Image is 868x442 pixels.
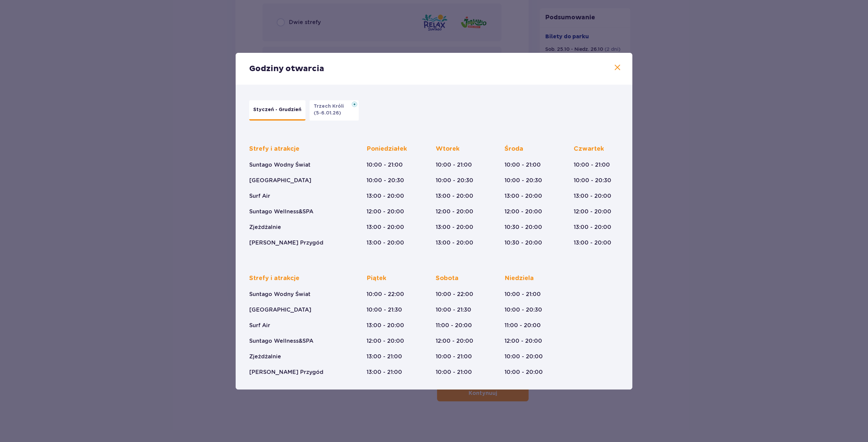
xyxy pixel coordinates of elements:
p: 13:00 - 20:00 [436,192,473,200]
p: Suntago Wodny Świat [249,161,311,169]
p: 12:00 - 20:00 [367,337,404,345]
p: [PERSON_NAME] Przygód [249,239,323,247]
p: Godziny otwarcia [249,64,324,74]
p: 12:00 - 20:00 [574,208,611,215]
p: 10:00 - 21:00 [436,353,472,360]
p: 10:00 - 20:30 [574,177,611,184]
p: 10:00 - 21:30 [367,306,402,314]
p: 10:00 - 21:00 [436,161,472,169]
p: Strefy i atrakcje [249,274,299,282]
p: 10:30 - 20:00 [505,224,542,231]
p: 10:00 - 20:30 [505,306,542,314]
p: [GEOGRAPHIC_DATA] [249,177,311,184]
p: 12:00 - 20:00 [436,208,473,215]
p: 12:00 - 20:00 [367,208,404,215]
p: 10:00 - 21:30 [436,306,471,314]
p: 13:00 - 20:00 [367,239,404,247]
p: Suntago Wellness&SPA [249,208,313,215]
p: [GEOGRAPHIC_DATA] [249,306,311,314]
p: 12:00 - 20:00 [505,337,542,345]
p: 10:00 - 20:30 [436,177,473,184]
p: Trzech Króli [314,103,348,110]
p: Sobota [436,274,458,282]
p: Wtorek [436,145,459,153]
p: 13:00 - 20:00 [367,322,404,329]
button: Styczeń - Grudzień [249,100,305,121]
p: 13:00 - 21:00 [367,353,402,360]
p: 10:00 - 22:00 [436,291,473,298]
p: 10:00 - 20:00 [505,353,543,360]
p: 12:00 - 20:00 [505,208,542,215]
p: Surf Air [249,322,270,329]
p: 12:00 - 20:00 [436,337,473,345]
button: Trzech Króli(5-6.01.26) [310,100,359,121]
p: 10:00 - 21:00 [505,291,541,298]
p: Zjeżdżalnie [249,224,281,231]
p: [PERSON_NAME] Przygód [249,369,323,376]
p: 10:00 - 22:00 [367,291,404,298]
p: 10:00 - 21:00 [367,161,403,169]
p: 13:00 - 20:00 [436,239,473,247]
p: 11:00 - 20:00 [436,322,472,329]
p: Niedziela [505,274,534,282]
p: 10:00 - 20:30 [367,177,404,184]
p: 10:30 - 20:00 [505,239,542,247]
p: Piątek [367,274,386,282]
p: 10:00 - 20:30 [505,177,542,184]
p: 10:00 - 21:00 [574,161,610,169]
p: Środa [505,145,523,153]
p: Styczeń - Grudzień [253,106,301,113]
p: Suntago Wodny Świat [249,291,311,298]
p: 13:00 - 20:00 [574,239,611,247]
p: Suntago Wellness&SPA [249,337,313,345]
p: 10:00 - 20:00 [505,369,543,376]
p: Poniedziałek [367,145,407,153]
p: 13:00 - 21:00 [367,369,402,376]
p: Czwartek [574,145,604,153]
p: Surf Air [249,192,270,200]
p: 13:00 - 20:00 [574,224,611,231]
p: 11:00 - 20:00 [505,322,541,329]
p: 13:00 - 20:00 [505,192,542,200]
p: Strefy i atrakcje [249,145,299,153]
p: 13:00 - 20:00 [436,224,473,231]
p: 10:00 - 21:00 [505,161,541,169]
p: (5-6.01.26) [314,110,341,117]
p: Zjeżdżalnie [249,353,281,360]
p: 13:00 - 20:00 [367,224,404,231]
p: 13:00 - 20:00 [367,192,404,200]
p: 13:00 - 20:00 [574,192,611,200]
p: 10:00 - 21:00 [436,369,472,376]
